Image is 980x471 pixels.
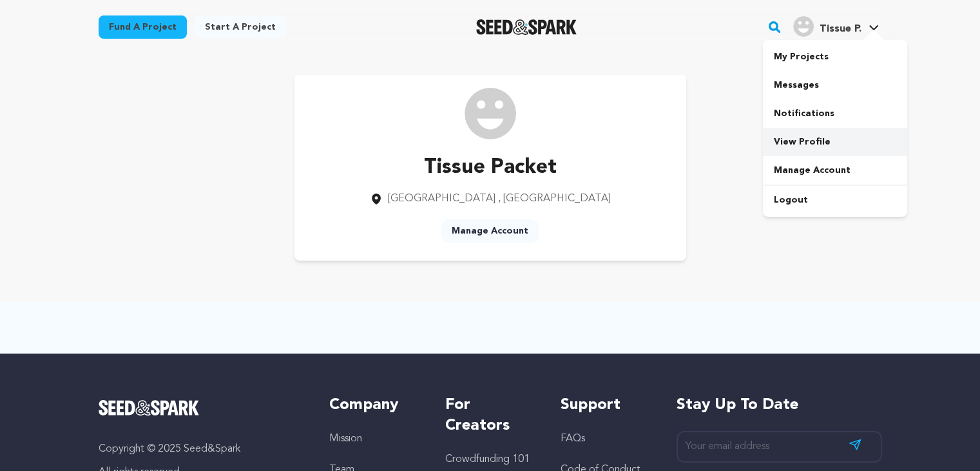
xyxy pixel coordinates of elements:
[793,16,861,37] div: Tissue P.'s Profile
[445,454,530,465] a: Crowdfunding 101
[498,194,611,204] span: , [GEOGRAPHIC_DATA]
[819,24,861,34] span: Tissue P.
[388,194,495,204] span: [GEOGRAPHIC_DATA]
[763,186,907,214] a: Logout
[677,431,882,463] input: Your email address
[763,71,907,99] a: Messages
[763,43,907,71] a: My Projects
[99,400,200,416] img: Seed&Spark Logo
[329,395,419,416] h5: Company
[370,152,611,183] p: Tissue Packet
[195,15,286,39] a: Start a project
[476,19,577,35] a: Seed&Spark Homepage
[99,15,187,39] a: Fund a project
[441,219,539,243] a: Manage Account
[476,19,577,35] img: Seed&Spark Logo Dark Mode
[99,400,304,416] a: Seed&Spark Homepage
[561,434,585,444] a: FAQs
[465,88,516,139] img: /img/default-images/user/medium/user.png image
[791,14,881,41] span: Tissue P.'s Profile
[561,395,650,416] h5: Support
[791,14,881,37] a: Tissue P.'s Profile
[445,395,535,436] h5: For Creators
[793,16,814,37] img: user.png
[763,99,907,128] a: Notifications
[763,156,907,185] a: Manage Account
[329,434,362,444] a: Mission
[99,441,304,457] p: Copyright © 2025 Seed&Spark
[763,128,907,156] a: View Profile
[677,395,882,416] h5: Stay up to date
